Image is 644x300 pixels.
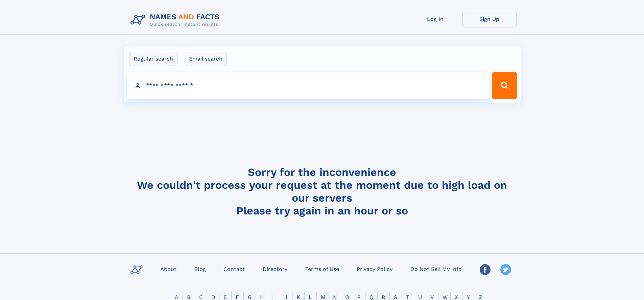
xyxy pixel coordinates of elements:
img: Facebook [480,264,491,275]
a: Log In [408,11,462,27]
a: Blog [192,264,209,274]
img: Logo Names and Facts [128,11,225,29]
a: About [158,264,179,274]
a: Sign Up [462,11,517,27]
h4: Sorry for the inconvenience We couldn't process your request at the moment due to high load on ou... [128,166,517,217]
label: Email search [185,52,227,66]
a: Privacy Policy [354,264,395,274]
input: search input [127,72,489,99]
label: Regular search [129,52,177,66]
button: Search Button [492,72,517,99]
a: Terms of Use [303,264,342,274]
a: Do Not Sell My Info [408,264,464,274]
a: Contact [221,264,247,274]
a: Directory [260,264,290,274]
img: Twitter [500,264,511,275]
